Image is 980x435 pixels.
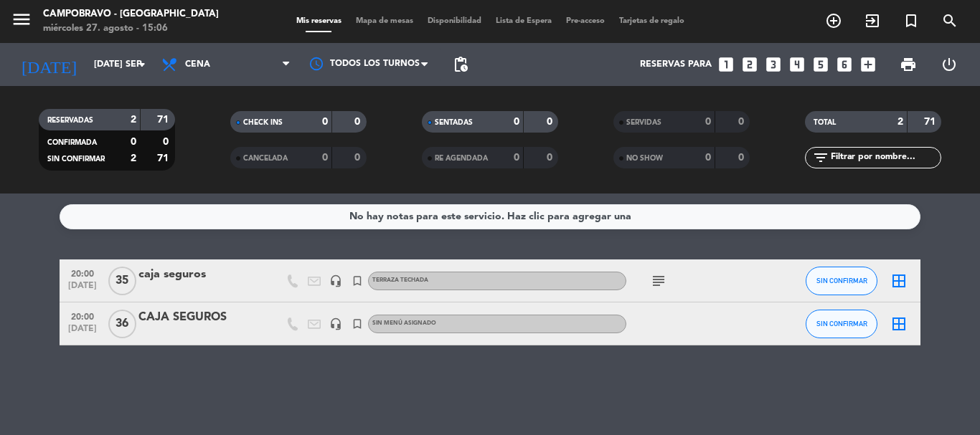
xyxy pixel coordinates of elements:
strong: 0 [354,153,363,163]
span: [DATE] [65,281,100,297]
i: power_settings_new [941,56,958,73]
strong: 2 [131,153,136,163]
span: TOTAL [814,119,836,126]
span: RE AGENDADA [435,155,488,162]
span: Mis reservas [289,17,349,25]
span: Disponibilidad [420,17,489,25]
i: turned_in_not [351,274,364,287]
strong: 0 [322,117,328,127]
strong: 0 [514,117,519,127]
i: exit_to_app [864,12,881,29]
span: 20:00 [65,264,100,281]
i: looks_two [740,55,759,74]
strong: 0 [514,153,519,163]
span: Cena [185,59,210,70]
div: CAJA SEGUROS [138,308,260,327]
span: CONFIRMADA [47,139,97,146]
div: LOG OUT [928,43,969,86]
i: filter_list [812,149,829,166]
i: border_all [890,315,908,333]
i: turned_in_not [351,317,364,330]
span: print [900,56,917,73]
i: subject [650,272,667,290]
i: headset_mic [329,317,342,330]
span: SERVIDAS [626,119,661,126]
strong: 0 [322,153,328,163]
i: looks_3 [764,55,783,74]
strong: 0 [738,117,747,127]
strong: 0 [354,117,363,127]
strong: 0 [547,117,555,127]
strong: 71 [157,153,171,163]
span: RESERVADAS [47,117,93,124]
i: looks_6 [835,55,854,74]
span: SIN CONFIRMAR [816,320,867,328]
i: [DATE] [11,49,87,80]
span: SIN CONFIRMAR [816,277,867,285]
div: caja seguros [138,265,260,284]
i: looks_one [717,55,735,74]
strong: 0 [705,153,711,163]
span: [DATE] [65,324,100,340]
i: turned_in_not [903,12,920,29]
span: TERRAZA TECHADA [372,277,428,283]
strong: 2 [131,115,136,125]
div: No hay notas para este servicio. Haz clic para agregar una [349,209,631,225]
i: add_box [859,55,877,74]
span: Reservas para [640,59,712,70]
i: add_circle_outline [825,12,842,29]
button: menu [11,9,32,35]
strong: 71 [157,115,171,125]
i: looks_5 [811,55,830,74]
span: 35 [108,267,136,295]
i: looks_4 [788,55,806,74]
span: pending_actions [452,56,469,73]
strong: 71 [924,117,938,127]
div: miércoles 27. agosto - 15:06 [43,21,219,36]
span: Mapa de mesas [349,17,420,25]
strong: 0 [738,153,747,163]
button: SIN CONFIRMAR [806,267,877,295]
i: menu [11,9,32,30]
input: Filtrar por nombre... [829,150,941,166]
strong: 2 [897,117,903,127]
strong: 0 [131,137,136,147]
i: headset_mic [329,274,342,287]
i: search [941,12,958,29]
strong: 0 [163,137,171,147]
i: arrow_drop_down [133,56,151,73]
span: SENTADAS [435,119,473,126]
strong: 0 [705,117,711,127]
span: 20:00 [65,307,100,324]
span: Lista de Espera [489,17,559,25]
span: CANCELADA [243,155,288,162]
i: border_all [890,272,908,290]
span: NO SHOW [626,155,663,162]
span: CHECK INS [243,119,283,126]
span: 36 [108,310,136,338]
button: SIN CONFIRMAR [806,310,877,338]
span: Sin menú asignado [372,320,436,326]
span: SIN CONFIRMAR [47,156,105,163]
span: Tarjetas de regalo [612,17,692,25]
div: Campobravo - [GEOGRAPHIC_DATA] [43,7,219,21]
span: Pre-acceso [559,17,612,25]
strong: 0 [547,153,555,163]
